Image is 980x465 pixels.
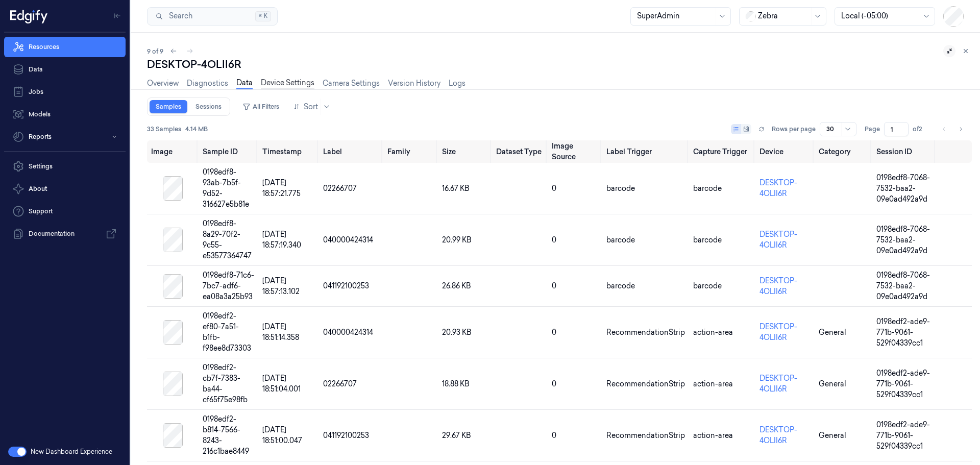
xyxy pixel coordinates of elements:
[602,266,689,307] td: barcode
[759,276,797,296] a: DESKTOP-4OLII6R
[438,214,492,266] td: 20.99 KB
[865,125,880,134] span: Page
[4,37,126,57] a: Resources
[602,358,689,410] td: RecommendationStrip
[548,307,603,358] td: 0
[913,125,929,134] span: of 2
[759,322,797,342] a: DESKTOP-4OLII6R
[319,410,383,461] td: 041192100253
[937,122,968,136] nav: pagination
[262,425,302,445] span: [DATE] 18:51:00.047
[438,358,492,410] td: 18.88 KB
[548,410,603,461] td: 0
[262,230,301,250] span: [DATE] 18:57:19.340
[689,266,755,307] td: barcode
[689,307,755,358] td: action-area
[772,125,816,134] p: Rows per page
[203,311,254,354] div: 0198edf2-ef80-7a51-b1fb-f98ee8d73303
[319,214,383,266] td: 040000424314
[953,122,968,136] button: Go to next page
[4,127,126,147] button: Reports
[189,100,228,113] a: Sessions
[319,140,383,163] th: Label
[262,322,299,342] span: [DATE] 18:51:14.358
[150,100,187,113] a: Samples
[203,362,254,405] div: 0198edf2-cb7f-7383-ba44-cf65f75e98fb
[323,78,380,89] a: Camera Settings
[262,276,300,296] span: [DATE] 18:57:13.102
[872,214,936,266] td: 0198edf8-7068-7532-baa2-09e0ad492a9d
[548,266,603,307] td: 0
[438,140,492,163] th: Size
[319,358,383,410] td: 02266707
[203,414,254,457] div: 0198edf2-b814-7566-8243-216c1bae8449
[815,410,872,461] td: General
[872,358,936,410] td: 0198edf2-ade9-771b-9061-529f04339cc1
[147,57,972,71] div: DESKTOP-4OLII6R
[4,104,126,125] a: Models
[815,307,872,358] td: General
[548,163,603,214] td: 0
[689,358,755,410] td: action-area
[4,59,126,80] a: Data
[872,266,936,307] td: 0198edf8-7068-7532-baa2-09e0ad492a9d
[262,178,301,198] span: [DATE] 18:57:21.775
[689,163,755,214] td: barcode
[147,140,199,163] th: Image
[147,7,278,26] button: Search⌘K
[319,307,383,358] td: 040000424314
[109,8,126,24] button: Toggle Navigation
[548,358,603,410] td: 0
[815,358,872,410] td: General
[147,125,181,134] span: 33 Samples
[548,214,603,266] td: 0
[815,140,872,163] th: Category
[203,167,254,210] div: 0198edf8-93ab-7b5f-9d52-316627e5b81e
[262,374,301,394] span: [DATE] 18:51:04.001
[165,11,192,21] span: Search
[872,140,936,163] th: Session ID
[147,47,163,56] span: 9 of 9
[4,179,126,199] button: About
[449,78,465,89] a: Logs
[187,78,228,89] a: Diagnostics
[602,140,689,163] th: Label Trigger
[602,307,689,358] td: RecommendationStrip
[759,178,797,198] a: DESKTOP-4OLII6R
[199,140,258,163] th: Sample ID
[4,201,126,222] a: Support
[261,78,314,89] a: Device Settings
[872,307,936,358] td: 0198edf2-ade9-771b-9061-529f04339cc1
[872,163,936,214] td: 0198edf8-7068-7532-baa2-09e0ad492a9d
[689,140,755,163] th: Capture Trigger
[258,140,319,163] th: Timestamp
[319,163,383,214] td: 02266707
[238,99,283,115] button: All Filters
[388,78,440,89] a: Version History
[689,410,755,461] td: action-area
[319,266,383,307] td: 041192100253
[147,78,179,89] a: Overview
[492,140,548,163] th: Dataset Type
[203,218,254,261] div: 0198edf8-8a29-70f2-9c55-e53577364747
[383,140,438,163] th: Family
[438,410,492,461] td: 29.67 KB
[872,410,936,461] td: 0198edf2-ade9-771b-9061-529f04339cc1
[759,374,797,394] a: DESKTOP-4OLII6R
[4,156,126,177] a: Settings
[438,163,492,214] td: 16.67 KB
[236,78,253,89] a: Data
[755,140,815,163] th: Device
[689,214,755,266] td: barcode
[438,266,492,307] td: 26.86 KB
[548,140,603,163] th: Image Source
[602,163,689,214] td: barcode
[185,125,208,134] span: 4.14 MB
[4,82,126,102] a: Jobs
[759,425,797,445] a: DESKTOP-4OLII6R
[602,214,689,266] td: barcode
[602,410,689,461] td: RecommendationStrip
[203,270,254,302] div: 0198edf8-71c6-7bc7-adf6-ea08a3a25b93
[4,224,126,244] a: Documentation
[438,307,492,358] td: 20.93 KB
